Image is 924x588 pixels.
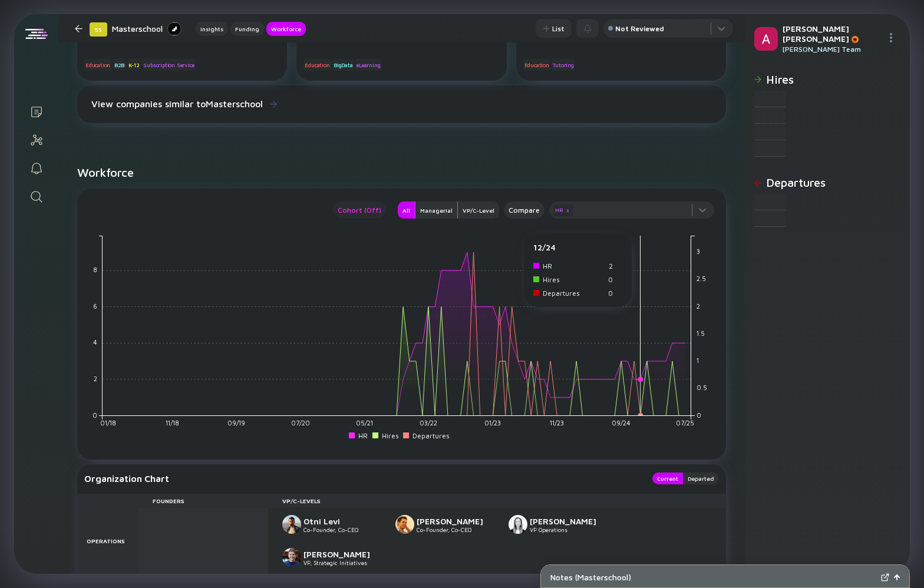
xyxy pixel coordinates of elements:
[881,573,889,582] img: Expand Notes
[554,204,573,216] div: HR
[230,23,264,35] div: Funding
[676,419,694,427] tspan: 07/25
[458,201,499,219] button: VP/C-Level
[93,266,97,273] tspan: 8
[303,559,381,566] div: VP, Strategic Initiatives
[504,203,544,217] div: Compare
[196,23,228,35] div: Insights
[754,176,900,189] h2: Departures
[612,419,631,427] tspan: 09/24
[697,356,699,364] tspan: 1
[356,419,373,427] tspan: 05/21
[458,204,499,216] div: VP/C-Level
[303,526,381,533] div: Co-Founder, Co-CEO
[84,473,641,484] div: Organization Chart
[754,27,778,51] img: Alex Profile Picture
[417,526,494,533] div: Co-Founder, Co-CEO
[268,497,726,504] div: VP/C-Levels
[536,19,572,38] button: List
[93,338,97,346] tspan: 4
[303,549,381,559] div: [PERSON_NAME]
[415,204,457,216] div: Managerial
[886,33,896,42] img: Menu
[14,125,58,153] a: Investor Map
[14,181,58,210] a: Search
[113,59,126,71] div: B2B
[100,419,116,427] tspan: 01/18
[303,516,381,526] div: Otni Levi
[697,411,701,419] tspan: 0
[227,419,245,427] tspan: 09/19
[395,515,414,534] img: Michael Shurp picture
[417,516,494,526] div: [PERSON_NAME]
[894,574,900,580] img: Open Notes
[93,411,97,419] tspan: 0
[504,201,544,219] button: Compare
[282,548,301,567] img: Charlie Taibi picture
[550,572,876,582] div: Notes ( Masterschool )
[282,515,301,534] img: Otni Levi picture
[142,59,195,71] div: Subscription Service
[333,203,386,217] div: Cohort (Off)
[523,59,550,71] div: Education
[484,419,501,427] tspan: 01/23
[166,419,179,427] tspan: 11/18
[615,24,664,33] div: Not Reviewed
[652,473,683,484] button: Current
[90,22,107,37] div: 55
[398,201,415,219] button: All
[14,153,58,181] a: Reminders
[697,275,706,283] tspan: 2.5
[530,516,608,526] div: [PERSON_NAME]
[783,24,882,44] div: [PERSON_NAME] [PERSON_NAME]
[530,526,608,533] div: VP Operations
[138,497,268,504] div: Founders
[565,207,572,214] div: x
[550,419,564,427] tspan: 11/23
[783,45,882,54] div: [PERSON_NAME] Team
[697,302,700,310] tspan: 2
[303,59,331,71] div: Education
[697,329,705,337] tspan: 1.5
[266,22,306,36] button: Workforce
[697,247,700,255] tspan: 3
[77,166,726,179] h2: Workforce
[14,97,58,125] a: Lists
[112,21,181,36] div: Masterschool
[754,72,900,86] h2: Hires
[536,19,572,38] div: List
[196,22,228,36] button: Insights
[94,375,97,382] tspan: 2
[398,204,415,216] div: All
[697,384,707,391] tspan: 0.5
[332,59,354,71] div: BigData
[333,201,386,219] button: Cohort (Off)
[266,23,306,35] div: Workforce
[552,59,575,71] div: Tutoring
[91,98,263,109] div: View companies similar to Masterschool
[420,419,437,427] tspan: 03/22
[127,59,141,71] div: K-12
[84,59,111,71] div: Education
[683,473,719,484] button: Departed
[509,515,527,534] img: Inbal Chameides picture
[355,59,381,71] div: eLearning
[291,419,310,427] tspan: 07/20
[415,201,458,219] button: Managerial
[77,508,138,574] div: Operations
[93,302,97,310] tspan: 6
[230,22,264,36] button: Funding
